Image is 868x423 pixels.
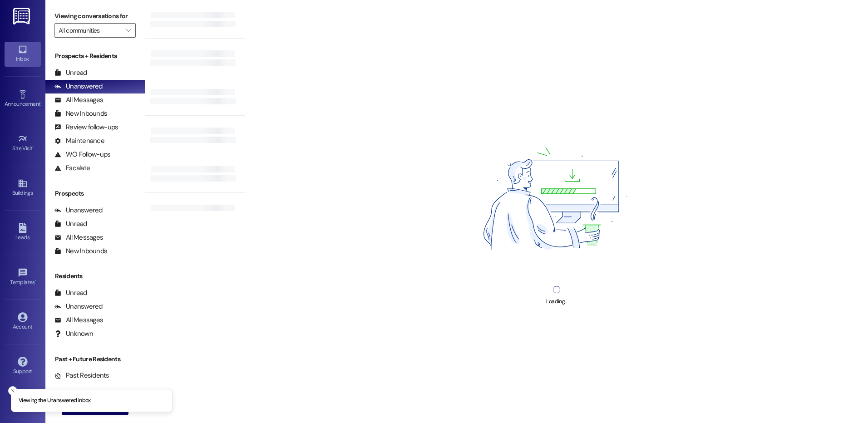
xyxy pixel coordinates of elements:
[5,176,41,200] a: Buildings
[54,123,118,132] div: Review follow-ups
[54,288,87,298] div: Unread
[54,206,103,215] div: Unanswered
[13,8,32,25] img: ResiDesk Logo
[54,371,109,380] div: Past Residents
[54,95,103,105] div: All Messages
[5,265,41,290] a: Templates •
[546,297,567,306] div: Loading...
[126,27,131,34] i: 
[45,189,145,198] div: Prospects
[54,246,107,256] div: New Inbounds
[5,131,41,156] a: Site Visit •
[5,310,41,334] a: Account
[54,302,103,311] div: Unanswered
[54,68,87,78] div: Unread
[8,386,17,395] button: Close toast
[19,397,91,405] p: Viewing the Unanswered inbox
[54,233,103,242] div: All Messages
[54,315,103,325] div: All Messages
[5,220,41,245] a: Leads
[54,150,110,159] div: WO Follow-ups
[54,109,107,118] div: New Inbounds
[54,163,90,173] div: Escalate
[45,271,145,281] div: Residents
[54,82,103,91] div: Unanswered
[33,144,34,150] span: •
[45,51,145,61] div: Prospects + Residents
[54,219,87,229] div: Unread
[35,278,36,284] span: •
[54,136,104,146] div: Maintenance
[54,329,93,339] div: Unknown
[54,9,136,23] label: Viewing conversations for
[45,354,145,364] div: Past + Future Residents
[59,23,121,38] input: All communities
[40,99,42,106] span: •
[5,42,41,66] a: Inbox
[5,354,41,379] a: Support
